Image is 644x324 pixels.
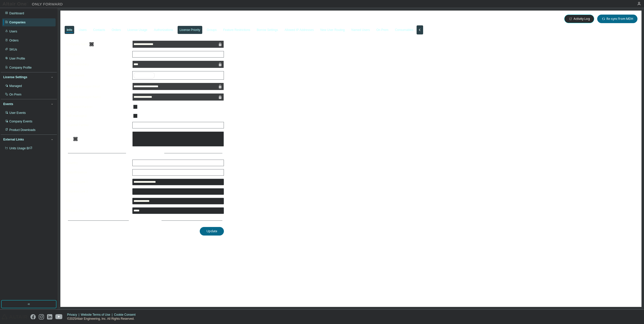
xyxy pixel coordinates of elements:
[180,28,200,32] div: License Priority
[66,199,129,203] label: City
[67,28,72,32] div: Info
[30,314,36,319] img: facebook.svg
[133,52,150,57] div: Commercial
[66,52,129,56] label: Category
[67,313,81,317] div: Privacy
[9,128,35,132] div: Product Downloads
[90,42,94,46] button: information
[257,28,278,32] div: Borrow Settings
[200,227,224,236] button: Update
[66,209,129,213] label: Postal Code
[9,147,32,150] span: Units Usage BI
[133,160,224,166] div: [GEOGRAPHIC_DATA]
[9,66,32,70] div: Company Profile
[3,75,27,79] div: License Settings
[133,160,166,166] div: [GEOGRAPHIC_DATA]
[597,15,637,23] button: Re-sync from MDH
[376,28,388,32] div: On Prem
[9,92,21,97] div: On Prem
[9,84,22,88] div: Managed
[66,180,129,184] label: Address Line 1
[395,28,413,32] div: Consumables
[66,114,129,118] label: Self-managed
[127,28,147,32] div: License Usage
[351,28,370,32] div: Named Users
[67,317,139,321] p: © 2025 Altair Engineering, Inc. All Rights Reserved.
[66,62,129,66] label: MDH Subsidary
[112,28,121,32] div: Orders
[66,95,129,99] label: Account Manager Name
[9,48,17,52] div: SKUs
[9,20,26,24] div: Companies
[285,28,314,32] div: Allowed IP Addresses
[9,119,32,123] div: Company Events
[66,170,129,174] label: State/Province
[9,11,24,15] div: Dashboard
[66,73,129,77] label: Subsidiaries
[66,137,73,141] label: Note
[93,28,105,32] div: Contacts
[66,84,129,88] label: Account Manager Email
[66,42,129,46] label: Company Name
[133,170,151,175] div: [US_STATE]
[63,16,122,22] span: Zero Motorcycles - 27241
[2,314,27,319] img: altair_logo.svg
[66,123,129,127] label: Channel Partner
[79,28,87,32] div: Users
[134,123,152,127] div: <No Partner>
[134,72,155,78] div: solidThinking
[39,314,44,319] img: instagram.svg
[114,313,138,317] div: Cookie Consent
[66,190,129,194] label: Address Line 2
[154,28,173,32] div: Authorizations
[133,122,224,128] div: <No Partner>
[320,28,345,32] div: New User Routing
[3,2,65,7] img: Altair One
[129,151,157,155] span: Address Details
[66,105,129,109] label: Is Channel Partner
[133,51,224,57] div: Commercial
[207,28,217,32] div: Groups
[3,102,13,106] div: Events
[133,169,224,175] div: [US_STATE]
[223,28,250,32] div: Feature Restrictions
[9,29,17,33] div: Users
[66,161,129,165] label: Country
[73,137,77,141] button: information
[55,314,63,319] img: youtube.svg
[564,15,594,23] button: Activity Log
[9,38,19,42] div: Orders
[132,219,154,222] span: More Details
[9,111,26,115] div: User Events
[133,71,224,79] div: solidThinking
[3,137,24,142] div: External Links
[47,314,52,319] img: linkedin.svg
[81,313,114,317] div: Website Terms of Use
[9,57,25,61] div: User Profile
